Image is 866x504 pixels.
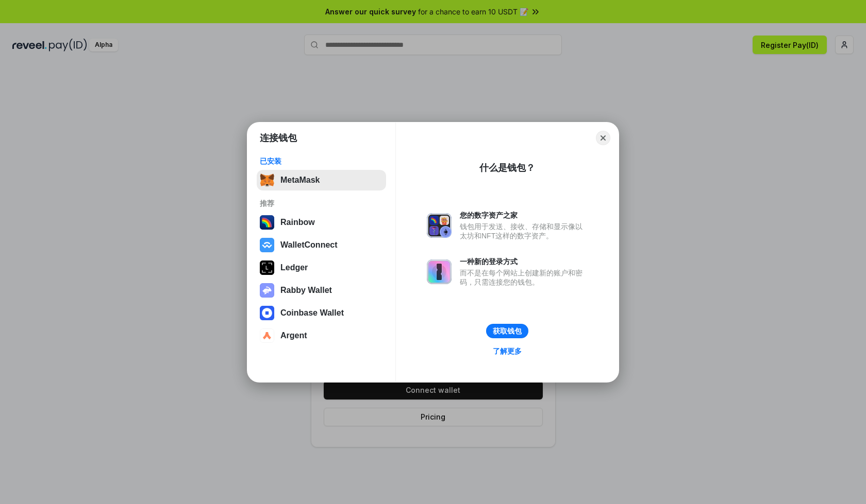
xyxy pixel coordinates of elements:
[257,212,386,233] button: Rainbow
[487,344,528,358] a: 了解更多
[257,280,386,301] button: Rabby Wallet
[280,263,308,272] div: Ledger
[280,286,332,295] div: Rabby Wallet
[493,346,522,356] div: 了解更多
[427,259,452,284] img: svg+xml,%3Csvg%20xmlns%3D%22http%3A%2F%2Fwww.w3.org%2F2000%2Fsvg%22%20fill%3D%22none%22%20viewBox...
[260,283,274,298] img: svg+xml,%3Csvg%20xmlns%3D%22http%3A%2F%2Fwww.w3.org%2F2000%2Fsvg%22%20fill%3D%22none%22%20viewBox...
[257,235,386,255] button: WalletConnect
[260,306,274,320] img: svg+xml,%3Csvg%20width%3D%2228%22%20height%3D%2228%22%20viewBox%3D%220%200%2028%2028%22%20fill%3D...
[260,215,274,230] img: svg+xml,%3Csvg%20width%3D%22120%22%20height%3D%22120%22%20viewBox%3D%220%200%20120%20120%22%20fil...
[260,132,297,144] h1: 连接钱包
[479,162,535,174] div: 什么是钱包？
[280,218,315,227] div: Rainbow
[460,268,588,287] div: 而不是在每个网站上创建新的账户和密码，只需连接您的钱包。
[486,324,528,338] button: 获取钱包
[257,303,386,323] button: Coinbase Wallet
[260,199,383,208] div: 推荐
[260,238,274,252] img: svg+xml,%3Csvg%20width%3D%2228%22%20height%3D%2228%22%20viewBox%3D%220%200%2028%2028%22%20fill%3D...
[460,211,588,220] div: 您的数字资产之家
[260,260,274,275] img: svg+xml,%3Csvg%20xmlns%3D%22http%3A%2F%2Fwww.w3.org%2F2000%2Fsvg%22%20width%3D%2228%22%20height%3...
[257,257,386,278] button: Ledger
[260,328,274,343] img: svg+xml,%3Csvg%20width%3D%2228%22%20height%3D%2228%22%20viewBox%3D%220%200%2028%2028%22%20fill%3D...
[493,326,522,336] div: 获取钱包
[260,157,383,166] div: 已安装
[257,325,386,346] button: Argent
[427,213,452,238] img: svg+xml,%3Csvg%20xmlns%3D%22http%3A%2F%2Fwww.w3.org%2F2000%2Fsvg%22%20fill%3D%22none%22%20viewBox...
[280,176,320,185] div: MetaMask
[596,131,610,145] button: Close
[257,170,386,190] button: MetaMask
[460,222,588,240] div: 钱包用于发送、接收、存储和显示像以太坊和NFT这样的数字资产。
[280,308,344,318] div: Coinbase Wallet
[460,257,588,266] div: 一种新的登录方式
[260,173,274,187] img: svg+xml,%3Csvg%20fill%3D%22none%22%20height%3D%2233%22%20viewBox%3D%220%200%2035%2033%22%20width%...
[280,331,307,340] div: Argent
[280,240,338,250] div: WalletConnect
